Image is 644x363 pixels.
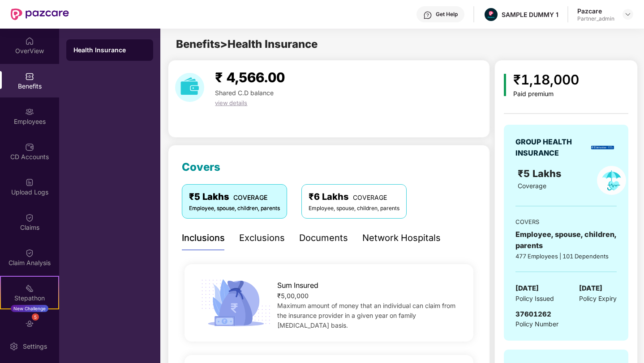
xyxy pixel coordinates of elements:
span: COVERAGE [353,194,387,201]
img: svg+xml;base64,PHN2ZyBpZD0iQ0RfQWNjb3VudHMiIGRhdGEtbmFtZT0iQ0QgQWNjb3VudHMiIHhtbG5zPSJodHRwOi8vd3... [25,143,34,152]
img: svg+xml;base64,PHN2ZyBpZD0iRHJvcGRvd24tMzJ4MzIiIHhtbG5zPSJodHRwOi8vd3d3LnczLm9yZy8yMDAwL3N2ZyIgd2... [624,11,631,18]
img: policyIcon [597,166,626,195]
div: ₹5,00,000 [277,291,460,301]
div: Documents [299,231,348,245]
img: icon [198,277,274,329]
span: 37601262 [515,310,551,318]
div: Stepathon [1,294,58,303]
div: Employee, spouse, children, parents [309,204,399,213]
div: Network Hospitals [362,231,441,245]
div: New Challenge [11,305,48,312]
div: Health Insurance [73,46,146,55]
img: svg+xml;base64,PHN2ZyB4bWxucz0iaHR0cDovL3d3dy53My5vcmcvMjAwMC9zdmciIHdpZHRoPSIyMSIgaGVpZ2h0PSIyMC... [25,284,34,293]
div: Pazcare [577,7,614,15]
div: ₹6 Lakhs [309,190,399,204]
img: svg+xml;base64,PHN2ZyBpZD0iSGVscC0zMngzMiIgeG1sbnM9Imh0dHA6Ly93d3cudzMub3JnLzIwMDAvc3ZnIiB3aWR0aD... [423,11,432,20]
div: Inclusions [182,231,225,245]
span: ₹5 Lakhs [518,168,564,179]
img: svg+xml;base64,PHN2ZyBpZD0iRW5kb3JzZW1lbnRzIiB4bWxucz0iaHR0cDovL3d3dy53My5vcmcvMjAwMC9zdmciIHdpZH... [25,319,34,328]
div: ₹5 Lakhs [189,190,280,204]
div: Employee, spouse, children, parents [515,229,617,251]
div: Partner_admin [577,15,614,22]
span: ₹ 4,566.00 [215,69,285,85]
div: Paid premium [513,90,579,98]
img: svg+xml;base64,PHN2ZyBpZD0iQ2xhaW0iIHhtbG5zPSJodHRwOi8vd3d3LnczLm9yZy8yMDAwL3N2ZyIgd2lkdGg9IjIwIi... [25,213,34,222]
div: GROUP HEALTH INSURANCE [515,136,588,159]
img: svg+xml;base64,PHN2ZyBpZD0iQmVuZWZpdHMiIHhtbG5zPSJodHRwOi8vd3d3LnczLm9yZy8yMDAwL3N2ZyIgd2lkdGg9Ij... [25,72,34,81]
img: svg+xml;base64,PHN2ZyBpZD0iRW1wbG95ZWVzIiB4bWxucz0iaHR0cDovL3d3dy53My5vcmcvMjAwMC9zdmciIHdpZHRoPS... [25,107,34,116]
img: download [175,73,204,102]
img: svg+xml;base64,PHN2ZyBpZD0iQ2xhaW0iIHhtbG5zPSJodHRwOi8vd3d3LnczLm9yZy8yMDAwL3N2ZyIgd2lkdGg9IjIwIi... [25,249,34,257]
div: Exclusions [239,231,285,245]
span: Policy Number [515,320,558,328]
img: insurerLogo [591,146,614,149]
span: Coverage [518,182,546,190]
span: [DATE] [579,283,602,294]
img: Pazcare_Alternative_logo-01-01.png [485,8,498,21]
span: Policy Issued [515,294,554,304]
div: ₹1,18,000 [513,69,579,90]
div: Get Help [436,11,458,18]
div: SAMPLE DUMMY 1 [502,10,558,19]
div: Settings [20,342,50,351]
span: Policy Expiry [579,294,617,304]
span: [DATE] [515,283,539,294]
span: Sum Insured [277,280,318,291]
div: 477 Employees | 101 Dependents [515,252,617,261]
img: New Pazcare Logo [11,8,69,20]
div: COVERS [515,217,617,226]
span: Maximum amount of money that an individual can claim from the insurance provider in a given year ... [277,302,455,329]
img: icon [504,74,506,96]
span: Covers [182,160,220,173]
span: Shared C.D balance [215,89,274,97]
span: COVERAGE [233,194,267,201]
span: view details [215,99,247,106]
div: Employee, spouse, children, parents [189,204,280,213]
img: svg+xml;base64,PHN2ZyBpZD0iU2V0dGluZy0yMHgyMCIgeG1sbnM9Imh0dHA6Ly93d3cudzMub3JnLzIwMDAvc3ZnIiB3aW... [9,342,18,351]
span: Benefits > Health Insurance [176,38,318,51]
div: 5 [32,313,39,321]
img: svg+xml;base64,PHN2ZyBpZD0iSG9tZSIgeG1sbnM9Imh0dHA6Ly93d3cudzMub3JnLzIwMDAvc3ZnIiB3aWR0aD0iMjAiIG... [25,37,34,46]
img: svg+xml;base64,PHN2ZyBpZD0iVXBsb2FkX0xvZ3MiIGRhdGEtbmFtZT0iVXBsb2FkIExvZ3MiIHhtbG5zPSJodHRwOi8vd3... [25,178,34,187]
